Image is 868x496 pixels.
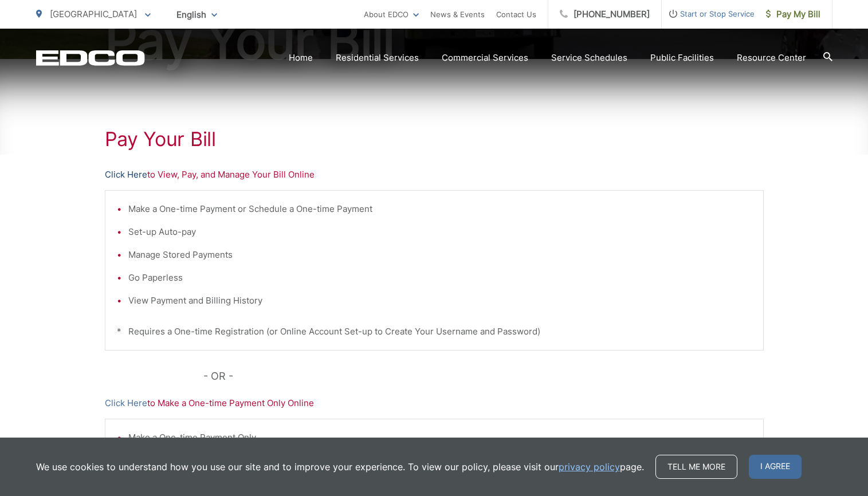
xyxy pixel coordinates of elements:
[442,51,528,65] a: Commercial Services
[128,271,752,285] li: Go Paperless
[496,7,536,21] a: Contact Us
[128,294,752,308] li: View Payment and Billing History
[168,5,226,25] span: English
[50,9,137,19] span: [GEOGRAPHIC_DATA]
[105,168,764,182] p: to View, Pay, and Manage Your Bill Online
[105,396,147,410] a: Click Here
[36,460,644,474] p: We use cookies to understand how you use our site and to improve your experience. To view our pol...
[117,325,752,338] p: * Requires a One-time Registration (or Online Account Set-up to Create Your Username and Password)
[559,460,620,474] a: privacy policy
[128,431,752,444] li: Make a One-time Payment Only
[105,168,147,182] a: Click Here
[128,202,752,216] li: Make a One-time Payment or Schedule a One-time Payment
[766,7,820,21] span: Pay My Bill
[105,128,764,151] h1: Pay Your Bill
[105,396,764,410] p: to Make a One-time Payment Only Online
[551,51,627,65] a: Service Schedules
[737,51,806,65] a: Resource Center
[336,51,419,65] a: Residential Services
[36,50,145,66] a: EDCD logo. Return to the homepage.
[289,51,313,65] a: Home
[364,7,419,21] a: About EDCO
[203,368,764,385] p: - OR -
[128,248,752,262] li: Manage Stored Payments
[650,51,714,65] a: Public Facilities
[430,7,485,21] a: News & Events
[128,225,752,239] li: Set-up Auto-pay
